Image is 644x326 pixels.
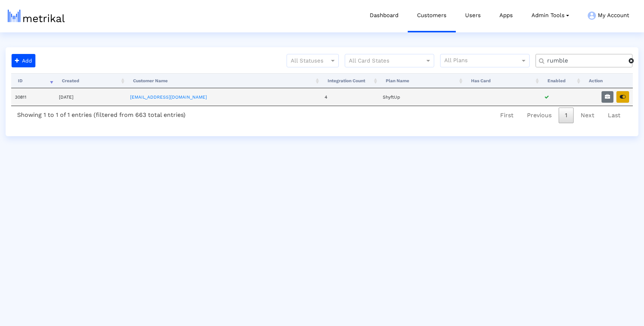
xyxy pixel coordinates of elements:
th: ID: activate to sort column ascending [11,73,55,88]
th: Enabled: activate to sort column ascending [541,73,582,88]
a: First [494,108,520,123]
td: [DATE] [55,88,127,106]
th: Customer Name: activate to sort column ascending [126,73,321,88]
img: my-account-menu-icon.png [588,12,596,20]
a: Next [574,108,601,123]
td: 4 [321,88,379,106]
td: 30811 [11,88,55,106]
a: 1 [559,108,574,123]
a: Previous [521,108,558,123]
a: [EMAIL_ADDRESS][DOMAIN_NAME] [130,95,207,100]
th: Plan Name: activate to sort column ascending [379,73,464,88]
th: Integration Count: activate to sort column ascending [321,73,379,88]
button: Add [12,54,35,67]
th: Has Card: activate to sort column ascending [464,73,541,88]
div: Showing 1 to 1 of 1 entries (filtered from 663 total entries) [11,106,192,121]
input: All Plans [444,56,521,66]
img: metrical-logo-light.png [8,10,65,22]
input: All Card States [349,56,417,66]
input: Customer Name [542,57,629,65]
a: Last [602,108,627,123]
th: Action [582,73,633,88]
th: Created: activate to sort column ascending [55,73,127,88]
td: ShyftUp [379,88,464,106]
